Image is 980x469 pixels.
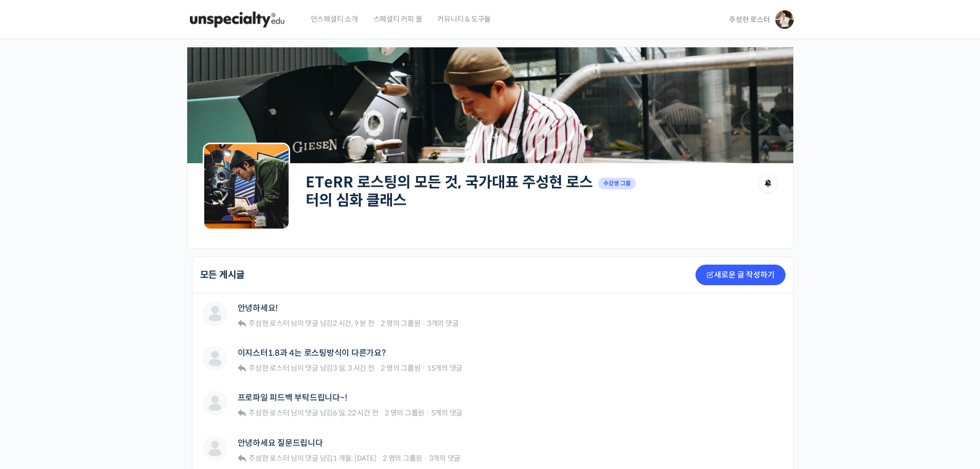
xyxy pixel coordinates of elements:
[431,408,463,418] span: 5개의 댓글
[429,454,461,463] span: 3개의 댓글
[238,303,278,313] a: 안녕하세요!
[598,178,636,189] span: 수강생 그룹
[306,173,593,209] h2: ETeRR 로스팅의 모든 것, 국가대표 주성현 로스터의 심화 클래스
[248,363,289,373] span: 주성현 로스터
[381,319,420,328] span: 2 명의 그룹원
[729,15,770,24] span: 주성현 로스터
[238,348,386,358] a: 이지스터1.8과 4는 로스팅방식이 다른가요?
[422,319,425,328] span: ·
[247,408,378,418] span: 님이 댓글 남김
[333,319,374,328] a: 2 시간, 9 분 전
[247,363,289,373] a: 주성현 로스터
[333,454,376,463] a: 1 개월, [DATE]
[333,408,378,418] a: 6 일, 22 시간 전
[203,143,290,230] img: Group logo of ETeRR 로스팅의 모든 것, 국가대표 주성현 로스터의 심화 클래스
[424,454,427,463] span: ·
[247,454,289,463] a: 주성현 로스터
[247,319,374,328] span: 님이 댓글 남김
[426,408,430,418] span: ·
[238,393,347,403] a: 프로파일 피드백 부탁드립니다~!
[333,363,374,373] a: 3 일, 3 시간 전
[427,363,462,373] span: 15개의 댓글
[248,319,289,328] span: 주성현 로스터
[696,265,786,285] a: 새로운 글 작성하기
[381,363,420,373] span: 2 명의 그룹원
[247,319,289,328] a: 주성현 로스터
[247,454,376,463] span: 님이 댓글 남김
[383,454,422,463] span: 2 명의 그룹원
[247,408,289,418] a: 주성현 로스터
[422,363,425,373] span: ·
[385,408,424,418] span: 2 명의 그룹원
[238,438,323,448] a: 안녕하세요 질문드립니다
[248,408,289,418] span: 주성현 로스터
[247,363,374,373] span: 님이 댓글 남김
[200,270,245,280] h2: 모든 게시글
[427,319,459,328] span: 3개의 댓글
[248,454,289,463] span: 주성현 로스터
